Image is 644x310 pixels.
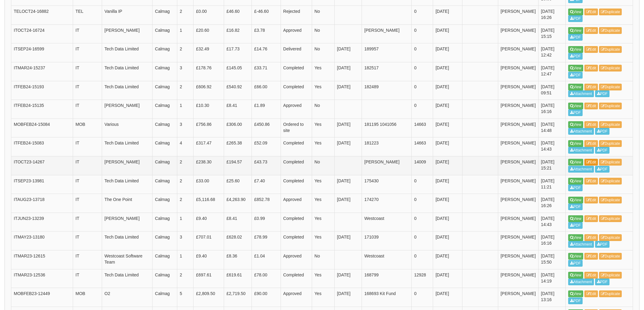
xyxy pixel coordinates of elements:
[498,43,538,62] td: [PERSON_NAME]
[224,156,252,175] td: £194.57
[568,103,583,109] a: View
[538,250,565,269] td: [DATE] 15:50
[281,81,312,100] td: Completed
[362,194,411,213] td: 174270
[153,43,177,62] td: Calmag
[312,269,334,288] td: Yes
[599,65,622,71] a: Duplicate
[11,137,73,156] td: ITFEB24-15083
[153,6,177,25] td: Calmag
[498,232,538,250] td: [PERSON_NAME]
[599,197,622,203] a: Duplicate
[11,62,73,81] td: ITMAR24-15237
[153,250,177,269] td: Calmag
[177,156,193,175] td: 2
[568,234,583,241] a: View
[224,100,252,119] td: £8.41
[584,234,598,241] a: Edit
[193,269,224,288] td: £697.61
[73,156,102,175] td: IT
[538,119,565,137] td: [DATE] 14:48
[73,6,102,25] td: TEL
[538,6,565,25] td: [DATE] 16:26
[153,232,177,250] td: Calmag
[584,140,598,147] a: Edit
[411,100,433,119] td: 0
[73,269,102,288] td: IT
[411,6,433,25] td: 0
[411,24,433,43] td: 0
[584,65,598,71] a: Edit
[568,166,594,173] a: Attachment
[11,43,73,62] td: ITSEP24-16599
[584,27,598,34] a: Edit
[281,100,312,119] td: Approved
[312,6,334,25] td: No
[153,62,177,81] td: Calmag
[433,213,462,232] td: [DATE]
[433,232,462,250] td: [DATE]
[252,6,281,25] td: £-46.60
[334,269,362,288] td: [DATE]
[538,175,565,194] td: [DATE] 11:21
[538,156,565,175] td: [DATE] 15:21
[153,119,177,137] td: Calmag
[433,119,462,137] td: [DATE]
[224,213,252,232] td: £8.41
[568,121,583,128] a: View
[177,137,193,156] td: 4
[11,175,73,194] td: ITSEP23-13981
[11,269,73,288] td: ITMAR23-12536
[411,175,433,194] td: 0
[498,6,538,25] td: [PERSON_NAME]
[362,156,411,175] td: [PERSON_NAME]
[334,194,362,213] td: [DATE]
[312,137,334,156] td: Yes
[312,232,334,250] td: Yes
[433,175,462,194] td: [DATE]
[73,62,102,81] td: IT
[102,213,152,232] td: [PERSON_NAME]
[193,213,224,232] td: £9.40
[584,103,598,109] a: Edit
[498,213,538,232] td: [PERSON_NAME]
[595,147,609,154] a: PDF
[73,24,102,43] td: IT
[281,250,312,269] td: Approved
[224,24,252,43] td: £16.82
[252,156,281,175] td: £43.73
[538,213,565,232] td: [DATE] 14:43
[334,175,362,194] td: [DATE]
[193,119,224,137] td: £756.86
[433,269,462,288] td: [DATE]
[281,62,312,81] td: Completed
[334,232,362,250] td: [DATE]
[73,250,102,269] td: IT
[11,194,73,213] td: ITAUG23-13718
[11,213,73,232] td: ITJUN23-13239
[224,175,252,194] td: £25.60
[11,232,73,250] td: ITMAY23-13180
[153,137,177,156] td: Calmag
[73,43,102,62] td: IT
[584,178,598,184] a: Edit
[362,62,411,81] td: 182517
[281,119,312,137] td: Ordered to site
[433,24,462,43] td: [DATE]
[252,81,281,100] td: £66.00
[252,250,281,269] td: £1.04
[411,250,433,269] td: 0
[73,232,102,250] td: IT
[362,232,411,250] td: 171039
[153,100,177,119] td: Calmag
[102,81,152,100] td: Tech Data Limited
[177,175,193,194] td: 2
[224,81,252,100] td: £540.92
[193,100,224,119] td: £10.30
[102,24,152,43] td: [PERSON_NAME]
[312,213,334,232] td: Yes
[498,137,538,156] td: [PERSON_NAME]
[102,156,152,175] td: [PERSON_NAME]
[281,194,312,213] td: Approved
[334,137,362,156] td: [DATE]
